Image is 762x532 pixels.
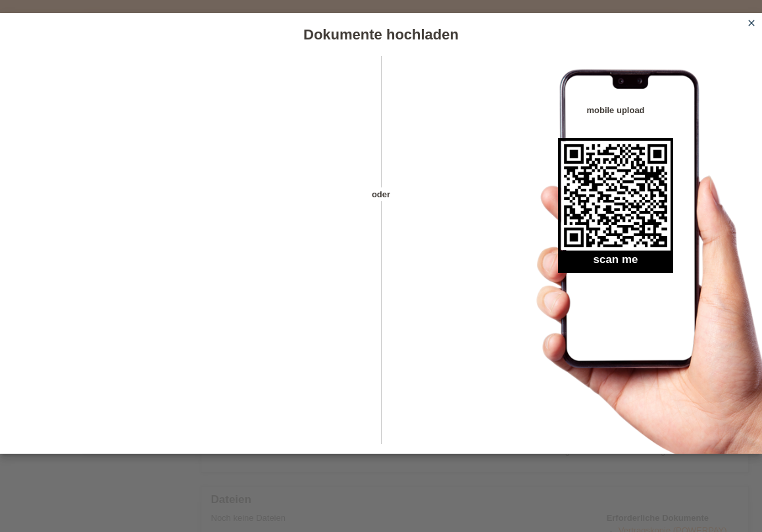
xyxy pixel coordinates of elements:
[358,187,404,201] span: oder
[558,105,673,115] h4: mobile upload
[558,253,673,273] h2: scan me
[746,18,757,28] i: close
[743,16,760,32] a: close
[20,89,358,418] iframe: Upload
